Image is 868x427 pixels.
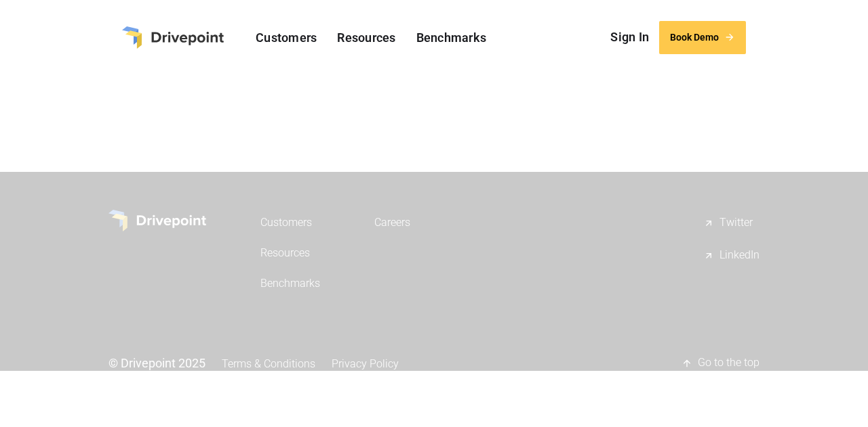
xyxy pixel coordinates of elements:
[703,242,759,269] a: LinkedIn
[108,355,205,372] div: © Drivepoint 2025
[122,26,224,49] a: home
[332,351,399,376] a: Privacy Policy
[659,21,746,54] a: Book Demo
[682,350,759,377] a: Go to the top
[719,215,753,231] div: Twitter
[330,27,402,48] a: Resources
[260,210,320,235] a: Customers
[703,210,759,237] a: Twitter
[604,27,656,47] a: Sign In
[260,240,320,265] a: Resources
[260,271,320,296] a: Benchmarks
[410,27,494,48] a: Benchmarks
[222,351,315,376] a: Terms & Conditions
[670,32,719,43] div: Book Demo
[374,210,410,235] a: Careers
[719,248,759,264] div: LinkedIn
[698,355,759,372] div: Go to the top
[249,27,323,48] a: Customers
